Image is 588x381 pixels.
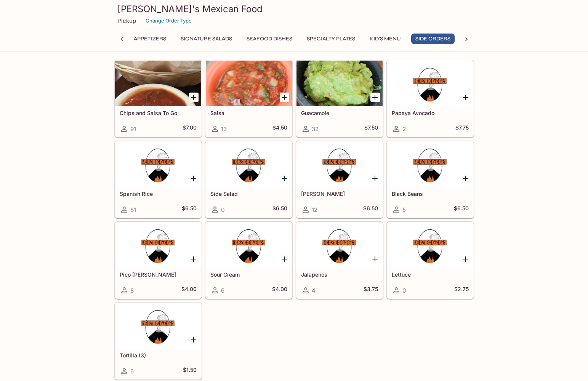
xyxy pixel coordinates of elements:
button: Add Guacamole [370,93,380,102]
h5: Lettuce [392,271,469,278]
button: Signature Salads [176,34,236,44]
h5: Spanish Rice [120,190,197,197]
a: Jalapenos4$3.75 [296,222,383,299]
div: Salsa [206,61,292,106]
span: 8 [130,287,134,294]
button: Add Spanish Rice [189,173,199,183]
div: Jalapenos [296,222,383,268]
div: Sour Cream [206,222,292,268]
div: Lettuce [387,222,473,268]
h5: Side Salad [210,190,287,197]
h5: $4.50 [272,124,287,133]
button: Add Black Beans [461,173,471,183]
span: 12 [312,206,317,213]
a: Lettuce0$2.75 [387,222,474,299]
a: Chips and Salsa To Go91$7.00 [115,60,202,137]
button: Seafood Dishes [242,34,296,44]
span: 32 [312,125,319,133]
div: Refried Beans [296,141,383,187]
a: Papaya Avocado2$7.75 [387,60,474,137]
h5: Pico [PERSON_NAME] [120,271,197,278]
h5: Black Beans [392,190,469,197]
button: Specialty Plates [303,34,359,44]
h5: Chips and Salsa To Go [120,110,197,116]
div: Black Beans [387,141,473,187]
h5: Salsa [210,110,287,116]
button: Side Orders [411,34,455,44]
a: [PERSON_NAME]12$6.50 [296,141,383,218]
button: Change Order Type [142,15,195,27]
div: Tortilla (3) [115,303,201,349]
a: Side Salad0$6.50 [205,141,292,218]
a: Tortilla (3)6$1.50 [115,303,202,379]
a: Pico [PERSON_NAME]8$4.00 [115,222,202,299]
h5: $4.00 [181,286,197,295]
h5: $7.00 [183,124,197,133]
h5: $6.50 [182,205,197,214]
h5: [PERSON_NAME] [301,190,378,197]
button: Add Tortilla (3) [189,335,199,344]
button: Kid's Menu [365,34,405,44]
h5: $2.75 [454,286,469,295]
a: Salsa13$4.50 [205,60,292,137]
p: Pickup [117,17,136,24]
button: Appetizers [130,34,170,44]
h5: Tortilla (3) [120,352,197,359]
h5: $3.75 [364,286,378,295]
span: 4 [312,287,316,294]
h5: $4.00 [272,286,287,295]
h5: $6.50 [363,205,378,214]
span: 6 [221,287,224,294]
button: Add Chips and Salsa To Go [189,93,199,102]
h5: Guacamole [301,110,378,116]
a: Sour Cream6$4.00 [205,222,292,299]
a: Spanish Rice81$6.50 [115,141,202,218]
h5: $6.50 [272,205,287,214]
span: 13 [221,125,227,133]
span: 81 [130,206,136,213]
span: 5 [402,206,406,213]
button: Add Salsa [280,93,289,102]
button: Add Side Salad [280,173,289,183]
button: Add Refried Beans [370,173,380,183]
div: Pico de Gallo [115,222,201,268]
a: Black Beans5$6.50 [387,141,474,218]
h5: $7.75 [455,124,469,133]
h5: Jalapenos [301,271,378,278]
div: Chips and Salsa To Go [115,61,201,106]
h5: Sour Cream [210,271,287,278]
div: Papaya Avocado [387,61,473,106]
h5: Papaya Avocado [392,110,469,116]
h3: [PERSON_NAME]'s Mexican Food [117,3,471,15]
span: 91 [130,125,136,133]
button: Add Lettuce [461,254,471,264]
span: 0 [402,287,406,294]
span: 2 [402,125,406,133]
button: Add Papaya Avocado [461,93,471,102]
div: Spanish Rice [115,141,201,187]
button: Add Sour Cream [280,254,289,264]
h5: $6.50 [454,205,469,214]
div: Side Salad [206,141,292,187]
h5: $1.50 [183,367,197,376]
span: 6 [130,368,134,375]
h5: $7.50 [364,124,378,133]
button: Add Pico de Gallo [189,254,199,264]
div: Guacamole [296,61,383,106]
a: Guacamole32$7.50 [296,60,383,137]
span: 0 [221,206,224,213]
button: Add Jalapenos [370,254,380,264]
